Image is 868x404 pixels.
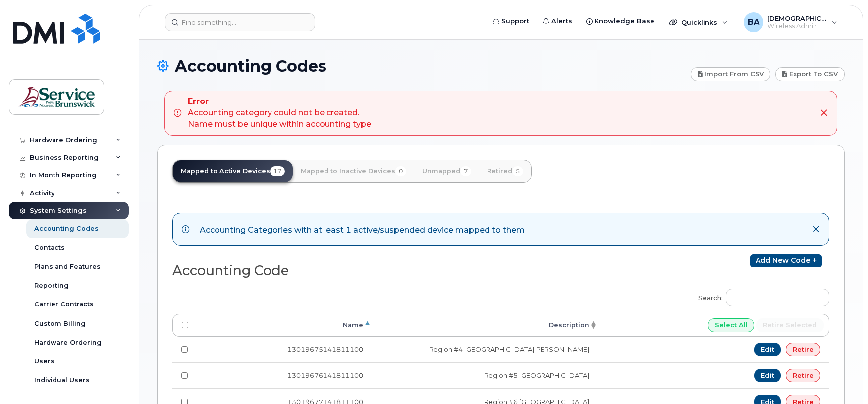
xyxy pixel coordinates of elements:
[754,369,781,383] a: Edit
[372,314,598,337] th: Description: activate to sort column ascending
[200,222,525,236] div: Accounting Categories with at least 1 active/suspended device mapped to them
[197,362,372,389] td: 13019676141811100
[786,343,820,356] a: Retire
[691,67,771,81] a: Import from CSV
[754,343,781,356] a: Edit
[750,254,822,267] a: Add new code
[372,337,598,362] td: Region #4 [GEOGRAPHIC_DATA][PERSON_NAME]
[479,160,531,182] a: Retired
[157,57,686,75] h1: Accounting Codes
[197,314,372,337] th: Name: activate to sort column descending
[786,369,820,383] a: Retire
[708,318,755,332] input: Select All
[395,166,406,176] span: 0
[726,289,829,306] input: Search:
[460,166,471,176] span: 7
[270,166,285,176] span: 17
[414,160,479,182] a: Unmapped
[188,96,371,107] strong: Error
[512,166,523,176] span: 5
[197,337,372,362] td: 13019675141811100
[372,362,598,389] td: Region #5 [GEOGRAPHIC_DATA]
[775,67,845,81] a: Export to CSV
[173,160,293,182] a: Mapped to Active Devices
[188,96,371,130] div: Accounting category could not be created. Name must be unique within accounting type
[172,263,493,278] h2: Accounting Code
[293,160,414,182] a: Mapped to Inactive Devices
[692,282,829,310] label: Search:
